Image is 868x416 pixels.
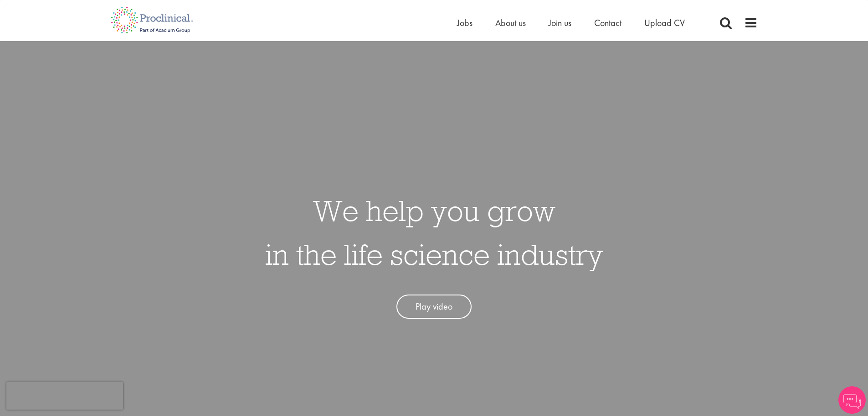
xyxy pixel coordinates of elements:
a: Contact [594,17,621,29]
a: About us [495,17,526,29]
a: Jobs [457,17,473,29]
a: Play video [396,295,472,319]
a: Join us [549,17,571,29]
a: Upload CV [644,17,685,29]
img: Chatbot [838,386,866,414]
h1: We help you grow in the life science industry [265,189,603,276]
